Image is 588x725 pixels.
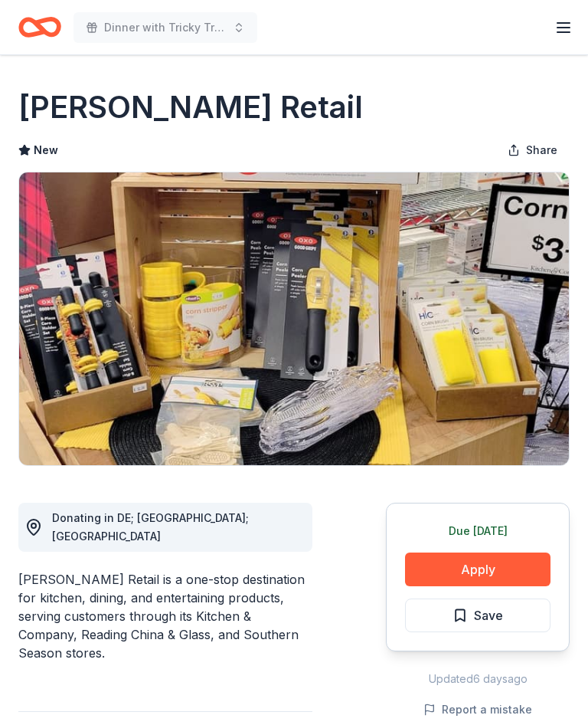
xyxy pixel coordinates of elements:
[52,511,249,543] span: Donating in DE; [GEOGRAPHIC_DATA]; [GEOGRAPHIC_DATA]
[104,18,227,37] span: Dinner with Tricky Tray and Live Entertainment . Featuring cuisine from local restaurants.
[423,700,532,719] button: Report a mistake
[386,670,570,688] div: Updated 6 days ago
[18,86,363,129] h1: [PERSON_NAME] Retail
[526,141,557,159] span: Share
[19,172,569,465] img: Image for Calvert Retail
[405,522,550,540] div: Due [DATE]
[405,553,550,586] button: Apply
[34,141,58,159] span: New
[495,135,570,166] button: Share
[18,9,61,45] a: Home
[73,12,257,43] button: Dinner with Tricky Tray and Live Entertainment . Featuring cuisine from local restaurants.
[18,570,312,662] div: [PERSON_NAME] Retail is a one-stop destination for kitchen, dining, and entertaining products, se...
[474,605,503,625] span: Save
[405,599,550,632] button: Save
